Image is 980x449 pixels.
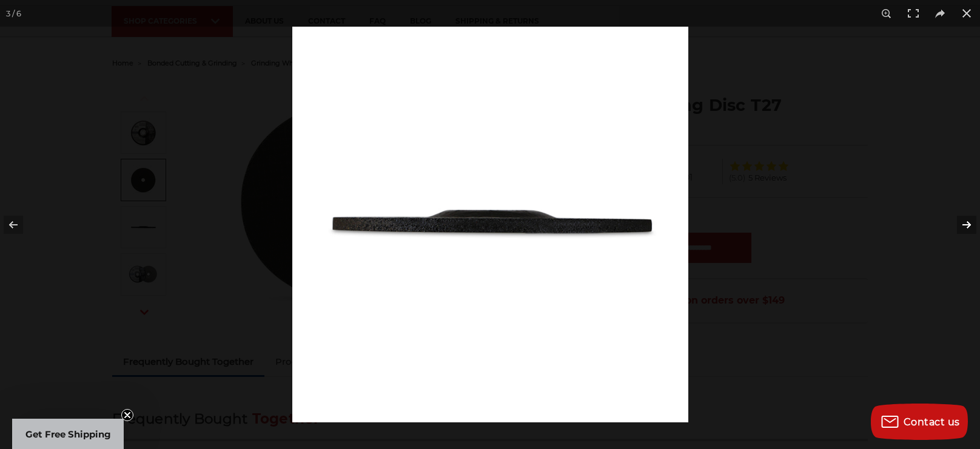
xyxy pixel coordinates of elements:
[938,195,980,255] button: Next (arrow right)
[12,419,124,449] div: Get Free ShippingClose teaser
[121,409,133,421] button: Close teaser
[871,404,968,440] button: Contact us
[25,428,111,440] span: Get Free Shipping
[904,416,960,428] span: Contact us
[292,27,688,422] img: 6_inch_grinding_disc_-_thickness__59417.1702313129.jpg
